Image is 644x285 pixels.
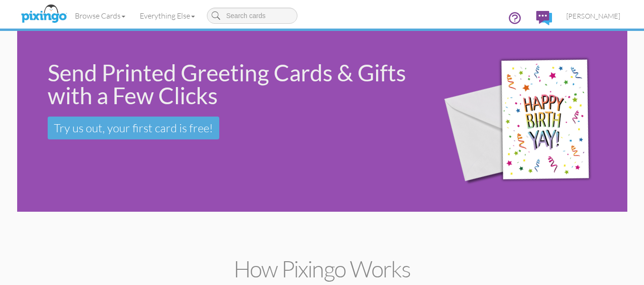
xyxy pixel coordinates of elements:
[54,121,213,135] span: Try us out, your first card is free!
[34,256,611,282] h2: How Pixingo works
[536,11,552,25] img: comments.svg
[559,4,627,28] a: [PERSON_NAME]
[19,2,69,26] img: pixingo logo
[207,8,297,24] input: Search cards
[48,117,219,139] a: Try us out, your first card is free!
[566,12,620,20] span: [PERSON_NAME]
[133,4,202,28] a: Everything Else
[429,33,624,210] img: 942c5090-71ba-4bfc-9a92-ca782dcda692.png
[68,4,133,28] a: Browse Cards
[48,61,416,107] div: Send Printed Greeting Cards & Gifts with a Few Clicks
